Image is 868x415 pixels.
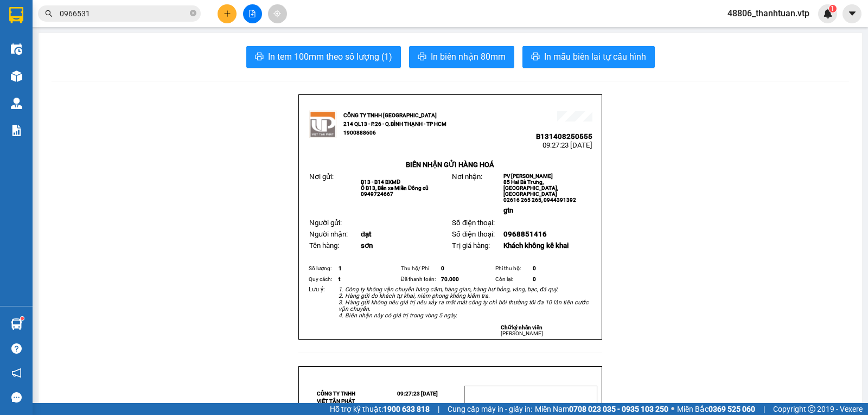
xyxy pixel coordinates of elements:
[438,403,439,415] span: |
[399,263,440,274] td: Thụ hộ/ Phí
[569,405,668,413] strong: 0708 023 035 - 0935 103 250
[448,403,532,415] span: Cung cấp máy in - giấy in:
[361,179,400,185] span: B13 - B14 BXMĐ
[339,265,342,271] span: 1
[535,403,668,415] span: Miền Nam
[808,405,815,413] span: copyright
[83,75,100,91] span: Nơi nhận:
[11,318,22,330] img: warehouse-icon
[190,9,196,19] span: close-circle
[190,10,196,16] span: close-circle
[494,263,532,274] td: Phí thu hộ:
[406,161,494,169] strong: BIÊN NHẬN GỬI HÀNG HOÁ
[847,9,857,18] span: caret-down
[330,403,430,415] span: Hỗ trợ kỹ thuật:
[536,132,592,141] span: B131408250555
[224,10,231,17] span: plus
[503,241,569,250] span: Khách không kê khai
[503,230,547,238] span: 0968851416
[339,286,589,319] em: 1. Công ty không vận chuyển hàng cấm, hàng gian, hàng hư hỏng, vàng, bạc, đá quý. 2. Hàng gửi do ...
[255,52,264,62] span: printer
[309,230,348,238] span: Người nhận:
[418,52,426,62] span: printer
[501,324,542,330] strong: Chữ ký nhân viên
[501,330,543,336] span: [PERSON_NAME]
[361,230,371,238] span: đạt
[218,4,237,23] button: plus
[11,43,22,55] img: warehouse-icon
[452,241,490,250] span: Trị giá hàng:
[361,191,393,197] span: 0949724667
[45,10,53,17] span: search
[248,10,256,17] span: file-add
[11,75,22,91] span: Nơi gửi:
[9,7,23,23] img: logo-vxr
[11,71,22,82] img: warehouse-icon
[763,403,765,415] span: |
[307,263,337,274] td: Số lượng:
[452,230,495,238] span: Số điện thoại:
[431,50,506,63] span: In biên nhận 80mm
[11,24,25,52] img: logo
[709,405,755,413] strong: 0369 525 060
[719,7,818,20] span: 48806_thanhtuan.vtp
[522,46,655,68] button: printerIn mẫu biên lai tự cấu hình
[677,403,755,415] span: Miền Bắc
[397,391,438,397] span: 09:27:23 [DATE]
[452,173,482,181] span: Nơi nhận:
[97,41,153,49] span: B131408250555
[307,274,337,285] td: Quy cách:
[11,125,22,136] img: solution-icon
[268,50,392,63] span: In tem 100mm theo số lượng (1)
[246,46,401,68] button: printerIn tem 100mm theo số lượng (1)
[103,49,153,57] span: 09:27:23 [DATE]
[823,9,833,18] img: icon-new-feature
[441,265,444,271] span: 0
[11,368,22,378] span: notification
[339,276,340,282] span: t
[503,197,576,203] span: 02616 265 265, 0944391392
[542,141,592,149] span: 09:27:23 [DATE]
[268,4,287,23] button: aim
[309,173,334,181] span: Nơi gửi:
[109,76,151,88] span: PV [PERSON_NAME]
[441,276,459,282] span: 70.000
[544,50,646,63] span: In mẫu biên lai tự cấu hình
[829,5,837,12] sup: 1
[361,185,429,191] span: Ô B13, Bến xe Miền Đông cũ
[533,265,536,271] span: 0
[11,392,22,403] span: message
[11,343,22,354] span: question-circle
[843,4,861,23] button: caret-down
[361,241,373,250] span: sơn
[831,5,834,12] span: 1
[309,241,339,250] span: Tên hàng:
[531,52,540,62] span: printer
[494,274,532,285] td: Còn lại:
[317,391,355,404] strong: CÔNG TY TNHH VIỆT TÂN PHÁT
[503,179,558,197] span: 85 Hai Bà Trưng, [GEOGRAPHIC_DATA], [GEOGRAPHIC_DATA]
[343,112,446,136] strong: CÔNG TY TNHH [GEOGRAPHIC_DATA] 214 QL13 - P.26 - Q.BÌNH THẠNH - TP HCM 1900888606
[273,10,281,17] span: aim
[383,405,430,413] strong: 1900 633 818
[309,111,336,138] img: logo
[28,17,88,58] strong: CÔNG TY TNHH [GEOGRAPHIC_DATA] 214 QL13 - P.26 - Q.BÌNH THẠNH - TP HCM 1900888606
[243,4,262,23] button: file-add
[11,98,22,109] img: warehouse-icon
[60,8,188,20] input: Tìm tên, số ĐT hoặc mã đơn
[409,46,514,68] button: printerIn biên nhận 80mm
[21,317,24,320] sup: 1
[503,173,553,179] span: PV [PERSON_NAME]
[399,274,440,285] td: Đã thanh toán:
[309,286,325,293] span: Lưu ý:
[671,407,674,411] span: ⚪️
[503,206,513,214] span: gtn
[37,65,126,73] strong: BIÊN NHẬN GỬI HÀNG HOÁ
[533,276,536,282] span: 0
[309,219,342,227] span: Người gửi:
[452,219,495,227] span: Số điện thoại:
